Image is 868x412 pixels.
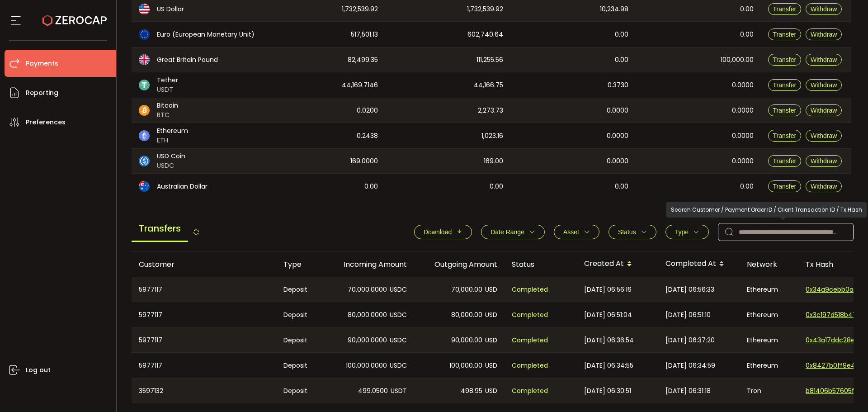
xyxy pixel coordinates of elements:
div: 5977117 [132,353,276,378]
span: USD [485,310,497,320]
div: Deposit [276,353,324,378]
iframe: Chat Widget [763,314,868,412]
span: [DATE] 06:51:10 [665,310,711,320]
span: 0.0000 [607,156,628,166]
span: USDC [390,335,407,346]
span: Transfer [773,5,797,13]
button: Date Range [481,225,545,239]
div: Network [740,259,798,270]
span: Australian Dollar [157,182,208,191]
span: Transfers [132,216,188,242]
span: 517,501.13 [351,29,378,40]
span: USD [485,360,497,371]
span: Bitcoin [157,101,178,110]
div: 5977117 [132,328,276,352]
span: USDC [390,360,407,371]
span: 0.00 [490,181,503,192]
span: Download [424,228,452,236]
span: 111,255.56 [476,55,503,65]
div: Ethereum [740,353,798,378]
div: Ethereum [740,277,798,302]
span: Transfer [773,107,797,114]
span: 0.0000 [732,105,754,116]
span: USD [485,386,497,396]
span: USDT [391,386,407,396]
div: Customer [132,259,276,270]
button: Transfer [768,28,802,40]
span: Transfer [773,157,797,165]
span: Ethereum [157,126,188,136]
button: Transfer [768,79,802,91]
button: Transfer [768,104,802,116]
button: Type [665,225,709,239]
img: btc_portfolio.svg [139,105,150,116]
span: USDC [390,310,407,320]
span: 169.0000 [350,156,378,166]
span: Status [618,228,636,236]
button: Withdraw [806,104,842,116]
img: eur_portfolio.svg [139,29,150,40]
span: 90,000.0000 [348,335,387,346]
div: Deposit [276,379,324,403]
div: 5977117 [132,277,276,302]
button: Transfer [768,155,802,167]
span: 0.0200 [357,105,378,116]
button: Withdraw [806,79,842,91]
span: Withdraw [811,157,837,165]
div: Ethereum [740,328,798,352]
span: Completed [512,360,548,371]
span: Withdraw [811,5,837,13]
span: 0.00 [740,181,754,192]
img: eth_portfolio.svg [139,130,150,141]
button: Withdraw [806,155,842,167]
span: 602,740.64 [467,29,503,40]
span: US Dollar [157,5,184,14]
span: Completed [512,386,548,396]
button: Withdraw [806,28,842,40]
span: 0.0000 [607,105,628,116]
span: 80,000.0000 [348,310,387,320]
span: Transfer [773,31,797,38]
div: Deposit [276,328,324,352]
span: 0.0000 [732,156,754,166]
span: USD [485,284,497,295]
span: Withdraw [811,107,837,114]
div: 3597132 [132,379,276,403]
img: aud_portfolio.svg [139,181,150,192]
span: Completed [512,335,548,346]
img: usdt_portfolio.svg [139,80,150,90]
div: Created At [577,256,658,272]
span: 70,000.0000 [348,284,387,295]
span: Reporting [26,86,58,99]
span: Withdraw [811,183,837,190]
span: BTC [157,110,178,120]
div: Tron [740,379,798,403]
span: Withdraw [811,56,837,63]
span: [DATE] 06:36:54 [584,335,634,346]
span: Asset [563,228,579,236]
span: 80,000.00 [451,310,482,320]
span: USD Coin [157,152,185,161]
span: Date Range [491,228,524,236]
div: 5977117 [132,302,276,327]
span: 0.0000 [607,131,628,141]
span: 1,732,539.92 [467,4,503,14]
button: Asset [554,225,599,239]
span: Log out [26,364,51,377]
span: Transfer [773,56,797,63]
img: usd_portfolio.svg [139,4,150,14]
button: Transfer [768,54,802,66]
div: Search Customer / Payment Order ID / Client Transaction ID / Tx Hash [666,202,867,218]
span: Completed [512,310,548,320]
span: 0.00 [364,181,378,192]
span: USDT [157,85,178,95]
button: Transfer [768,130,802,142]
span: Transfer [773,81,797,89]
span: [DATE] 06:37:20 [665,335,715,346]
div: Incoming Amount [324,259,414,270]
span: [DATE] 06:56:16 [584,284,632,295]
span: 0.00 [615,181,628,192]
span: Withdraw [811,132,837,139]
span: [DATE] 06:51:04 [584,310,632,320]
span: Euro (European Monetary Unit) [157,30,255,39]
